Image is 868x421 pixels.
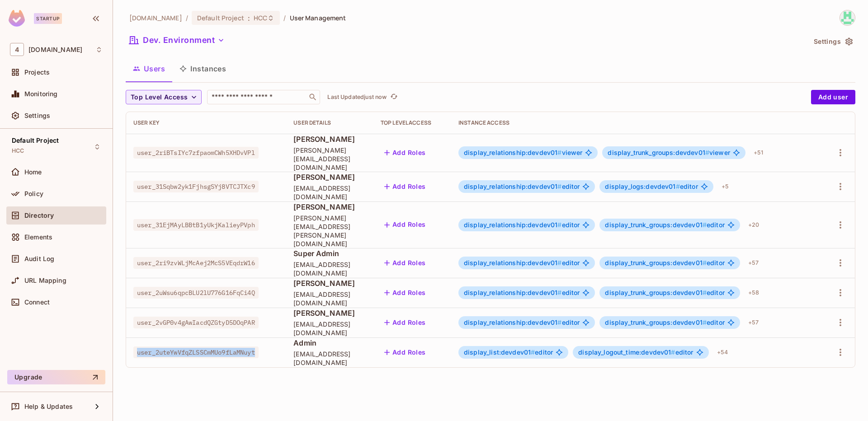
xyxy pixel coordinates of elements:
li: / [283,14,286,22]
span: editor [605,319,724,326]
span: display_relationship:devdev01 [464,182,562,190]
span: HCC [254,14,267,22]
span: display_trunk_groups:devdev01 [605,259,707,267]
span: [PERSON_NAME] [293,172,366,182]
span: Super Admin [293,248,366,258]
button: Add Roles [381,345,429,360]
span: # [557,318,561,326]
span: user_31EjMAyLBBtB1yUkjKalieyPVph [133,219,259,231]
span: : [247,14,250,22]
span: # [703,259,707,267]
div: + 51 [750,145,767,160]
span: Admin [293,338,366,348]
span: # [557,182,561,190]
span: Monitoring [24,90,58,98]
span: 4 [10,43,24,56]
button: Instances [172,57,233,80]
span: Home [24,168,42,176]
span: Workspace: 46labs.com [28,46,82,53]
span: Settings [24,112,50,119]
span: editor [464,349,553,356]
span: the active workspace [129,14,182,22]
button: Add user [811,90,855,104]
div: Top Level Access [381,119,444,126]
span: editor [464,289,580,296]
span: editor [464,259,580,267]
button: Upgrade [7,370,105,384]
span: [PERSON_NAME][EMAIL_ADDRESS][DOMAIN_NAME] [293,146,366,172]
span: viewer [608,149,730,156]
span: [PERSON_NAME] [293,278,366,288]
span: # [703,289,707,296]
span: display_logout_time:devdev01 [578,348,675,356]
span: user_2vGP0v4gAwIacdQZGtyD5DOqPAR [133,317,259,328]
span: Click to refresh data [387,92,399,103]
span: Help & Updates [24,403,73,410]
div: User Key [133,119,279,126]
span: display_relationship:devdev01 [464,259,562,267]
button: Settings [810,34,855,49]
span: # [557,221,561,229]
span: # [703,318,707,326]
span: editor [605,259,724,267]
span: display_relationship:devdev01 [464,318,562,326]
span: [PERSON_NAME] [293,308,366,318]
button: Add Roles [381,218,429,232]
div: Startup [34,13,62,24]
span: [EMAIL_ADDRESS][DOMAIN_NAME] [293,350,366,367]
span: display_relationship:devdev01 [464,289,562,296]
button: Users [126,57,172,80]
span: Elements [24,234,52,241]
div: + 57 [745,315,762,330]
span: [PERSON_NAME][EMAIL_ADDRESS][PERSON_NAME][DOMAIN_NAME] [293,214,366,248]
span: editor [605,183,698,190]
span: # [705,149,709,156]
span: user_2uWsu6qpcBLU2lU776G16FqCi4Q [133,287,259,299]
span: display_trunk_groups:devdev01 [605,289,707,296]
div: + 58 [745,285,763,300]
span: # [557,289,561,296]
span: [EMAIL_ADDRESS][DOMAIN_NAME] [293,290,366,307]
div: + 54 [713,345,731,360]
span: Policy [24,190,43,197]
span: display_trunk_groups:devdev01 [605,318,707,326]
span: editor [464,319,580,326]
span: # [703,221,707,229]
span: # [676,182,680,190]
button: Dev. Environment [126,33,228,47]
span: display_trunk_groups:devdev01 [605,221,707,229]
button: Add Roles [381,256,429,270]
p: Last Updated just now [327,94,387,101]
span: editor [605,289,724,296]
li: / [186,14,188,22]
img: musharraf.ali@46labs.com [840,10,855,25]
span: # [557,149,561,156]
span: user_2ri9zvWLjMcAej2McS5VEqdrW16 [133,257,259,269]
span: user_2uteYwVfqZLSSCmMUo9fLaMNuyt [133,346,259,358]
div: + 5 [718,179,732,194]
span: [PERSON_NAME] [293,134,366,144]
div: + 20 [745,218,763,232]
span: display_trunk_groups:devdev01 [608,149,709,156]
div: + 57 [745,256,762,270]
span: User Management [290,14,346,22]
button: Add Roles [381,145,429,160]
span: Top Level Access [131,92,188,103]
span: [EMAIL_ADDRESS][DOMAIN_NAME] [293,184,366,201]
span: HCC [12,147,24,154]
span: Connect [24,299,50,306]
span: editor [464,183,580,190]
button: Add Roles [381,179,429,194]
span: [EMAIL_ADDRESS][DOMAIN_NAME] [293,320,366,337]
span: URL Mapping [24,277,66,284]
span: Projects [24,69,50,76]
button: refresh [388,92,399,103]
span: display_list:devdev01 [464,348,535,356]
span: display_relationship:devdev01 [464,149,562,156]
span: editor [578,349,693,356]
span: Default Project [197,14,244,22]
span: refresh [390,93,398,102]
div: Instance Access [458,119,815,126]
img: SReyMgAAAABJRU5ErkJggg== [9,10,25,27]
span: Default Project [12,137,59,144]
